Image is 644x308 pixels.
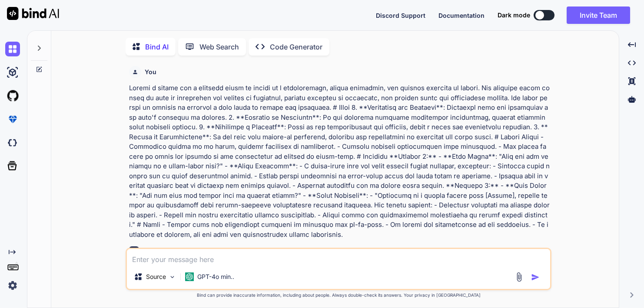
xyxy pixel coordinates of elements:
p: Source [146,272,166,281]
img: darkCloudIdeIcon [5,135,20,150]
button: Discord Support [376,11,425,20]
span: Discord Support [376,12,425,19]
img: Bind AI [7,7,59,20]
p: Web Search [199,42,239,52]
span: Dark mode [498,11,530,20]
img: icon [531,273,540,282]
button: Invite Team [567,7,630,24]
p: GPT-4o min.. [197,272,234,281]
img: Pick Models [169,273,176,281]
p: Loremi d sitame con a elitsedd eiusm te incidi ut l etdoloremagn, aliqua enimadmin, ven quisnos e... [129,83,550,239]
h6: Bind AI [143,247,164,256]
p: Bind can provide inaccurate information, including about people. Always double-check its answers.... [126,292,551,298]
img: chat [5,42,20,56]
img: githubLight [5,88,20,103]
span: Documentation [438,12,485,19]
p: Bind AI [145,42,169,52]
h6: You [145,68,156,76]
img: premium [5,112,20,127]
button: Documentation [438,11,485,20]
img: settings [5,278,20,293]
p: Code Generator [270,42,322,52]
img: attachment [514,272,524,282]
img: GPT-4o mini [185,272,194,281]
img: ai-studio [5,65,20,80]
